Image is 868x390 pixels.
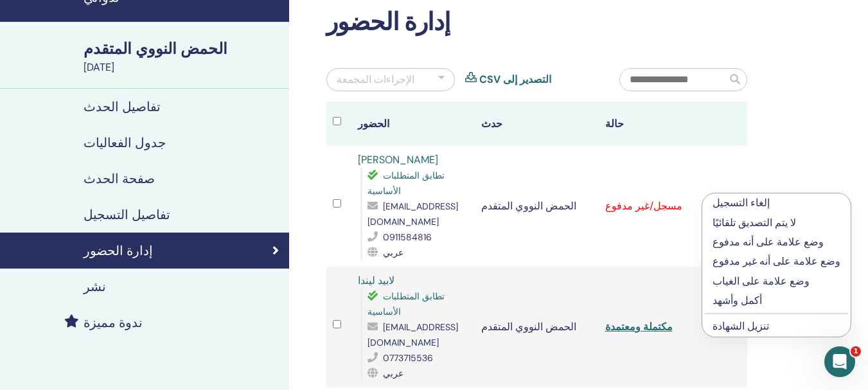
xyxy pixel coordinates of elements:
[383,231,432,243] font: 0911584816
[368,200,458,227] font: [EMAIL_ADDRESS][DOMAIN_NAME]
[368,321,458,348] font: [EMAIL_ADDRESS][DOMAIN_NAME]
[337,73,414,86] font: الإجراءات المجمعة
[713,294,762,307] font: أكمل وأشهد
[326,6,450,38] font: إدارة الحضور
[358,274,394,287] a: لابيد ليندا
[84,170,155,187] font: صفحة الحدث
[824,346,855,377] iframe: الدردشة المباشرة عبر الاتصال الداخلي
[481,117,502,130] font: حدث
[713,235,824,249] font: وضع علامة على أنه مدفوع
[713,254,840,268] font: وضع علامة على أنه غير مدفوع
[713,319,769,333] a: تنزيل الشهادة
[479,72,551,87] a: التصدير إلى CSV
[368,290,445,317] font: تطابق المتطلبات الأساسية
[713,216,796,229] font: لا يتم التصديق تلقائيًا
[84,278,106,295] font: نشر
[383,368,403,379] font: عربي
[853,347,858,355] font: 1
[481,320,576,333] font: الحمض النووي المتقدم
[84,134,166,151] font: جدول الفعاليات
[84,39,227,58] font: الحمض النووي المتقدم
[358,117,389,130] font: الحضور
[605,117,624,130] font: حالة
[368,170,445,197] font: تطابق المتطلبات الأساسية
[605,320,673,333] a: مكتملة ومعتمدة
[358,153,438,166] a: [PERSON_NAME]
[84,314,143,331] font: ندوة مميزة
[479,73,551,86] font: التصدير إلى CSV
[84,242,153,259] font: إدارة الحضور
[713,196,770,209] font: إلغاء التسجيل
[84,60,114,74] font: [DATE]
[383,352,433,364] font: 0773715536
[383,247,403,258] font: عربي
[84,206,170,223] font: تفاصيل التسجيل
[76,38,289,75] a: الحمض النووي المتقدم[DATE]
[481,199,576,213] font: الحمض النووي المتقدم
[84,98,161,115] font: تفاصيل الحدث
[713,274,810,288] font: وضع علامة على الغياب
